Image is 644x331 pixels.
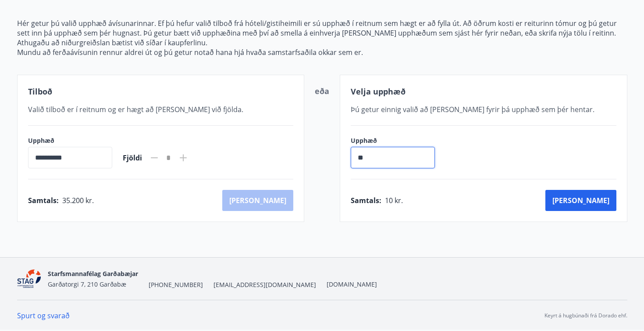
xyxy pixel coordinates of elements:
[351,196,381,205] span: Samtals :
[351,136,444,145] label: Upphæð
[62,196,94,205] span: 35.200 kr.
[17,269,41,288] img: f9nZqfE5Hla40zJtSLG9gAxpRKs3y8Z4jkejRfkE.png
[544,312,627,320] p: Keyrt á hugbúnaði frá Dorado ehf.
[28,105,243,114] span: Valið tilboð er í reitnum og er hægt að [PERSON_NAME] við fjölda.
[48,280,126,288] span: Garðatorgi 7, 210 Garðabæ
[48,269,138,278] span: Starfsmannafélag Garðabæjar
[315,86,329,96] span: eða
[123,153,142,163] span: Fjöldi
[327,280,377,288] a: [DOMAIN_NAME]
[351,105,594,114] span: Þú getur einnig valið að [PERSON_NAME] fyrir þá upphæð sem þér hentar.
[17,311,70,320] a: Spurt og svarað
[351,86,406,97] span: Velja upphæð
[149,280,203,289] span: [PHONE_NUMBER]
[28,136,112,145] label: Upphæð
[385,196,403,205] span: 10 kr.
[17,18,627,38] p: Hér getur þú valið upphæð ávísunarinnar. Ef þú hefur valið tilboð frá hóteli/gistiheimili er sú u...
[213,280,316,289] span: [EMAIL_ADDRESS][DOMAIN_NAME]
[17,47,627,57] p: Mundu að ferðaávísunin rennur aldrei út og þú getur notað hana hjá hvaða samstarfsaðila okkar sem...
[28,196,59,205] span: Samtals :
[28,86,52,97] span: Tilboð
[17,38,627,47] p: Athugaðu að niðurgreiðslan bætist við síðar í kaupferlinu.
[545,190,616,211] button: [PERSON_NAME]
